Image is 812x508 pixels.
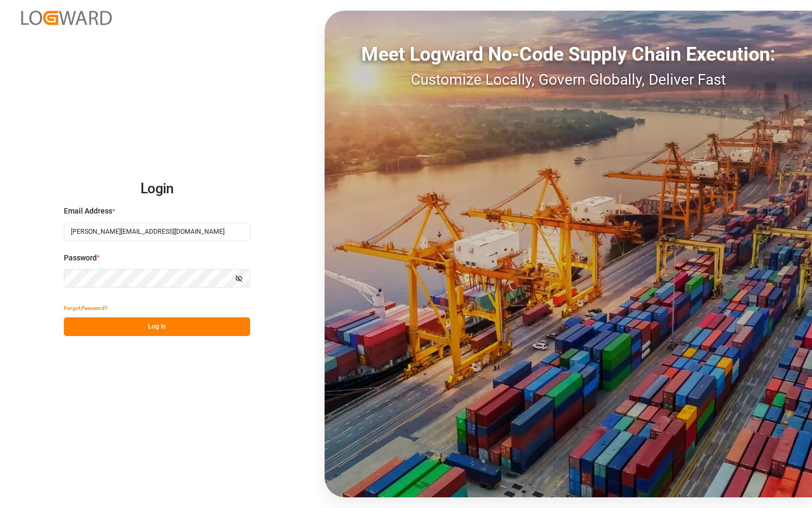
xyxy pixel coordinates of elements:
span: Password [64,252,97,264]
button: Log In [64,317,250,336]
div: Customize Locally, Govern Globally, Deliver Fast [325,69,812,91]
button: Forgot Password? [64,299,107,317]
span: Email Address [64,206,112,217]
input: Enter your email [64,223,250,241]
h2: Login [64,172,250,206]
div: Meet Logward No-Code Supply Chain Execution: [325,40,812,69]
img: Logward_new_orange.png [21,11,112,25]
